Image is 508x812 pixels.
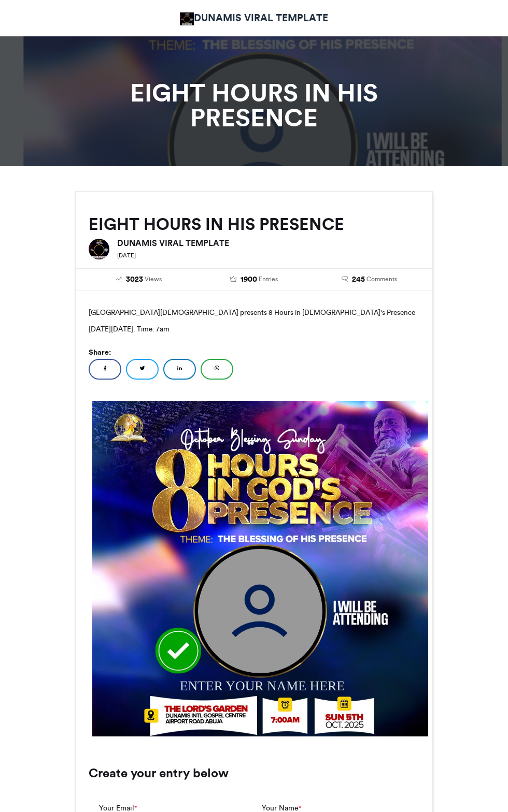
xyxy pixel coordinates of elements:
span: 3023 [126,274,143,285]
a: DUNAMIS VIRAL TEMPLATE [180,10,328,25]
img: user_circle.png [198,548,322,673]
div: ENTER YOUR NAME HERE [180,676,358,694]
a: 1900 Entries [204,274,304,285]
h1: EIGHT HOURS IN HIS PRESENCE [75,80,433,130]
h6: DUNAMIS VIRAL TEMPLATE [117,239,419,247]
h5: Share: [89,345,419,359]
img: 1759399934.524-3af03fa7603bc690cd375f21c7817d71e440a6d0.jpg [92,401,428,736]
p: [GEOGRAPHIC_DATA][DEMOGRAPHIC_DATA] presents 8 Hours in [DEMOGRAPHIC_DATA]'s Presence [DATE][DATE... [89,304,419,337]
span: 245 [352,274,365,285]
span: Views [145,274,162,284]
a: 245 Comments [319,274,419,285]
img: DUNAMIS VIRAL TEMPLATE [180,12,194,25]
span: Comments [366,274,397,284]
small: [DATE] [117,252,136,259]
h3: Create your entry below [89,767,419,779]
img: DUNAMIS VIRAL TEMPLATE [89,239,109,259]
a: 3023 Views [89,274,189,285]
span: 1900 [241,274,257,285]
h2: EIGHT HOURS IN HIS PRESENCE [89,215,419,234]
span: Entries [259,274,278,284]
